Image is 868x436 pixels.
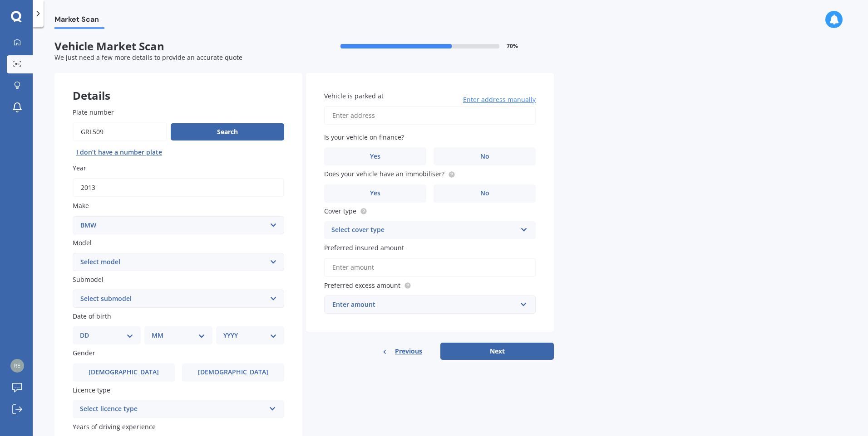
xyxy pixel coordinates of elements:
input: YYYY [73,178,284,197]
span: [DEMOGRAPHIC_DATA] [89,368,159,376]
span: Licence type [73,386,110,394]
span: Is your vehicle on finance? [324,133,404,141]
span: Preferred excess amount [324,281,400,290]
input: Enter address [324,106,536,125]
span: Market Scan [54,15,104,27]
button: Next [440,343,554,360]
span: Years of driving experience [73,422,156,431]
span: No [480,189,489,197]
div: Select cover type [331,225,517,236]
span: Yes [370,153,380,160]
span: We just need a few more details to provide an accurate quote [54,53,242,62]
div: Details [54,73,302,100]
input: Enter amount [324,258,536,277]
span: Enter address manually [463,95,536,104]
div: Select licence type [80,404,265,415]
span: Previous [395,344,422,358]
span: 70 % [507,43,518,49]
button: Search [171,123,284,140]
span: Plate number [73,108,114,116]
span: Make [73,202,89,210]
span: Cover type [324,207,356,215]
span: Yes [370,189,380,197]
div: Enter amount [332,300,517,310]
span: Year [73,164,86,172]
img: ff1ddc554e383c22a6ad9027df4a01aa [10,359,24,373]
button: I don’t have a number plate [73,145,166,160]
span: Date of birth [73,312,111,320]
input: Enter plate number [73,122,167,141]
span: Model [73,238,92,247]
span: [DEMOGRAPHIC_DATA] [198,368,268,376]
span: Does your vehicle have an immobiliser? [324,170,444,179]
span: No [480,153,489,160]
span: Vehicle is parked at [324,92,384,100]
span: Submodel [73,275,104,284]
span: Vehicle Market Scan [54,40,304,53]
span: Preferred insured amount [324,243,404,252]
span: Gender [73,349,95,358]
